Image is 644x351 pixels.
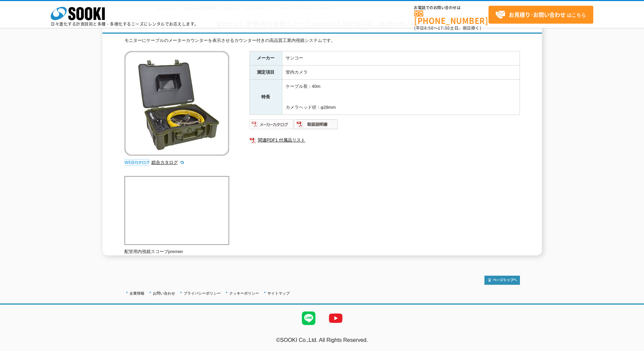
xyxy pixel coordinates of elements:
[124,37,520,44] div: モニターにケーブルのメーターカウンターを表示させるカウンター付きの高品質工業内視鏡システムです。
[282,65,520,79] td: 管内カメラ
[438,25,450,31] span: 17:30
[484,276,520,285] img: トップページへ
[249,119,294,130] img: メーカーカタログ
[184,291,221,295] a: プライバシーポリシー
[424,25,434,31] span: 8:50
[495,10,586,20] span: はこちら
[229,291,259,295] a: クッキーポリシー
[249,51,282,66] th: メーカー
[249,65,282,79] th: 測定項目
[509,10,566,19] strong: お見積り･お問い合わせ
[282,79,520,115] td: ケーブル長：40m カメラヘッド径：φ28mm
[322,305,349,332] img: YouTube
[151,160,185,165] a: 総合カタログ
[414,6,488,10] span: お電話でのお問い合わせは
[129,291,144,295] a: 企業情報
[294,123,338,128] a: 取扱説明書
[249,123,294,128] a: メーカーカタログ
[294,119,338,130] img: 取扱説明書
[267,291,290,295] a: サイトマップ
[124,248,229,255] p: 配管用内視鏡スコープpremier
[124,159,150,166] img: webカタログ
[153,291,175,295] a: お問い合わせ
[488,6,593,24] a: お見積り･お問い合わせはこちら
[249,136,520,145] a: 関連PDF1 付属品リスト
[414,25,481,31] span: (平日 ～ 土日、祝日除く)
[414,10,488,24] a: [PHONE_NUMBER]
[282,51,520,66] td: サンコー
[124,51,229,156] img: 配管用内視鏡スコープpremier CARPSCA41（φ28mm／40m）
[295,305,322,332] img: LINE
[51,22,199,26] p: 日々進化する計測技術と多種・多様化するニーズにレンタルでお応えします。
[249,79,282,115] th: 特長
[618,344,644,350] a: テストMail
